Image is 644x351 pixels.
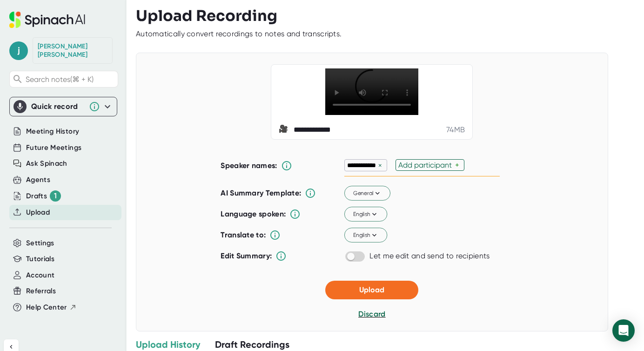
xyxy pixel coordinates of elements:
[13,97,113,116] div: Quick record
[353,189,382,197] span: General
[136,7,635,25] h3: Upload Recording
[9,41,28,60] span: j
[359,285,384,294] span: Upload
[353,210,379,218] span: English
[344,186,390,201] button: General
[26,270,54,281] button: Account
[221,189,301,198] b: AI Summary Template:
[353,231,379,239] span: English
[26,254,54,264] button: Tutorials
[455,161,462,169] div: +
[136,338,200,351] div: Upload History
[358,309,385,320] button: Discard
[279,124,290,135] span: video
[26,158,67,169] button: Ask Spinach
[358,310,385,318] span: Discard
[136,29,342,39] div: Automatically convert recordings to notes and transcripts.
[221,230,266,239] b: Translate to:
[26,207,50,218] button: Upload
[50,190,61,202] div: 1
[26,142,81,153] button: Future Meetings
[344,228,387,243] button: English
[26,286,56,297] button: Referrals
[26,75,115,84] span: Search notes (⌘ + K)
[325,281,418,299] button: Upload
[344,207,387,222] button: English
[26,302,67,313] span: Help Center
[26,175,50,185] button: Agents
[26,302,77,313] button: Help Center
[221,251,272,260] b: Edit Summary:
[26,190,61,202] div: Drafts
[369,251,490,261] div: Let me edit and send to recipients
[398,161,455,169] div: Add participant
[612,319,635,342] div: Open Intercom Messenger
[38,42,107,59] div: Joanna Zhang
[221,161,277,170] b: Speaker names:
[26,126,79,137] button: Meeting History
[446,125,465,135] div: 74 MB
[31,102,84,111] div: Quick record
[376,161,384,170] div: ×
[26,190,61,202] button: Drafts 1
[221,209,286,218] b: Language spoken:
[215,338,289,351] div: Draft Recordings
[26,238,54,249] button: Settings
